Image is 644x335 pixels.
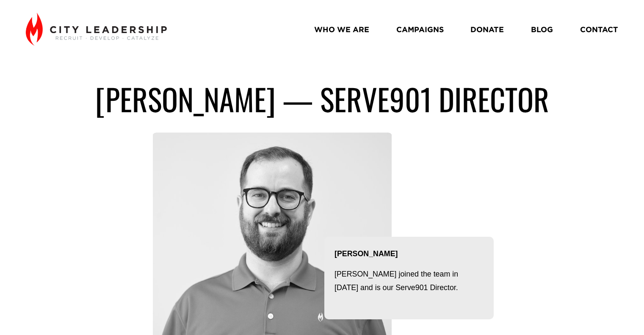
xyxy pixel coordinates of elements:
[334,249,398,258] strong: [PERSON_NAME]
[314,22,369,37] a: WHO WE ARE
[531,22,553,37] a: BLOG
[334,267,484,294] p: [PERSON_NAME] joined the team in [DATE] and is our Serve901 Director.
[470,22,504,37] a: DONATE
[26,13,167,46] img: City Leadership - Recruit. Develop. Catalyze.
[396,22,444,37] a: CAMPAIGNS
[26,80,618,117] h1: [PERSON_NAME] — Serve901 director
[580,22,618,37] a: CONTACT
